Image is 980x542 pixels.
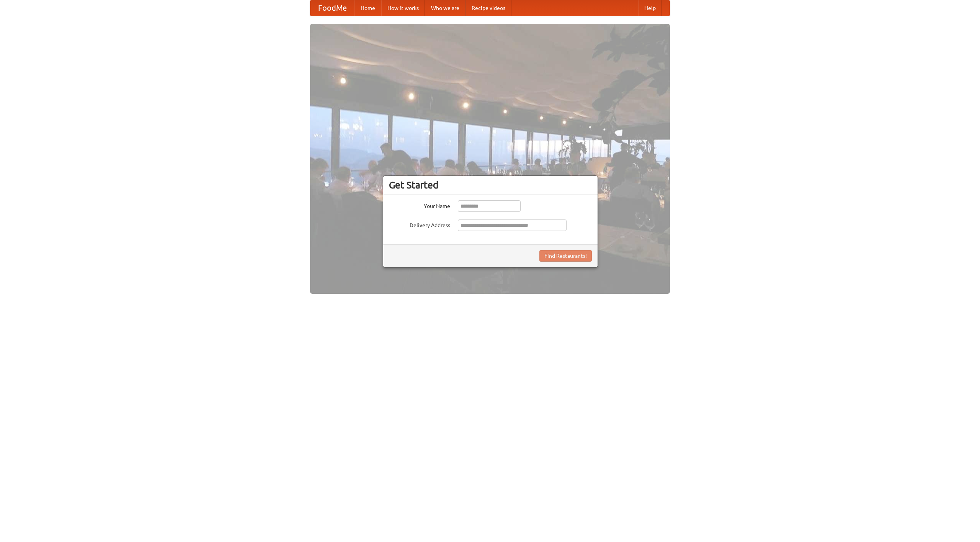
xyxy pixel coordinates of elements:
a: Recipe videos [465,0,511,16]
h3: Get Started [389,179,592,191]
a: FoodMe [310,0,354,16]
a: Help [638,0,662,16]
a: How it works [381,0,425,16]
a: Home [354,0,381,16]
a: Who we are [425,0,465,16]
button: Find Restaurants! [539,250,592,262]
label: Your Name [389,200,450,210]
label: Delivery Address [389,219,450,229]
